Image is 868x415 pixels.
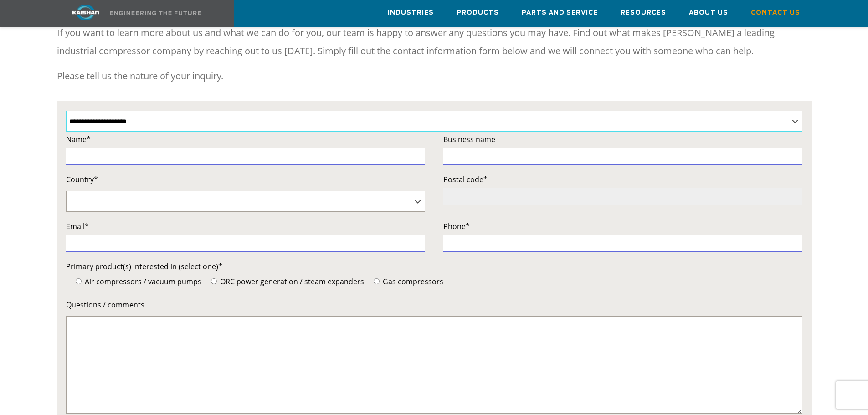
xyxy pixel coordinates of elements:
label: Name* [66,133,425,146]
label: Email* [66,220,425,233]
label: Questions / comments [66,298,802,311]
a: Products [457,0,499,25]
span: Parts and Service [522,8,598,18]
span: Industries [388,8,434,18]
img: kaishan logo [51,5,120,20]
a: Industries [388,0,434,25]
p: If you want to learn more about us and what we can do for you, our team is happy to answer any qu... [57,24,812,60]
input: Gas compressors [374,278,380,284]
input: Air compressors / vacuum pumps [76,278,82,284]
a: About Us [689,0,728,25]
a: Resources [621,0,666,25]
input: ORC power generation / steam expanders [211,278,217,284]
label: Postal code* [443,173,802,186]
span: Resources [621,8,666,18]
span: ORC power generation / steam expanders [218,277,364,287]
img: Engineering the future [110,11,201,15]
label: Business name [443,133,802,146]
span: Products [457,8,499,18]
span: Contact Us [751,8,800,18]
span: Gas compressors [381,277,443,287]
span: Air compressors / vacuum pumps [83,277,201,287]
a: Contact Us [751,0,800,25]
span: About Us [689,8,728,18]
label: Country* [66,173,425,186]
label: Phone* [443,220,802,233]
a: Parts and Service [522,0,598,25]
p: Please tell us the nature of your inquiry. [57,67,812,85]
